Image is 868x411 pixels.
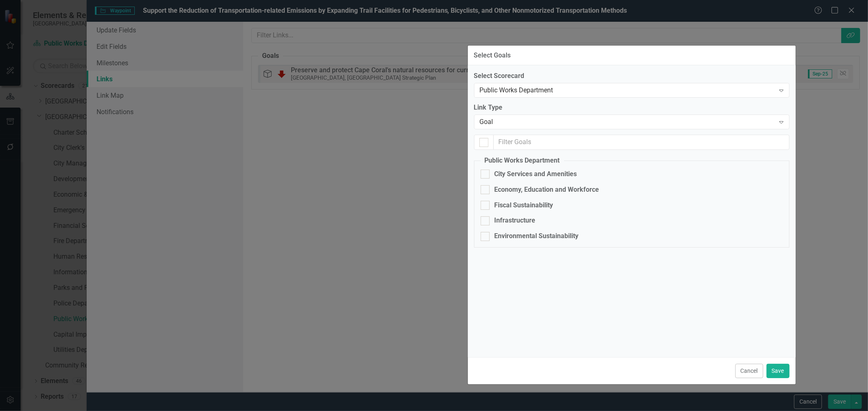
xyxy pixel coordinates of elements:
[735,364,763,378] button: Cancel
[495,216,536,225] div: Infrastructure
[495,170,577,179] div: City Services and Amenities
[474,71,790,81] label: Select Scorecard
[493,135,790,150] input: Filter Goals
[474,103,790,113] label: Link Type
[474,52,511,59] div: Select Goals
[495,185,599,195] div: Economy, Education and Workforce
[767,364,790,378] button: Save
[480,86,775,95] div: Public Works Department
[480,117,775,127] div: Goal
[481,156,564,165] legend: Public Works Department
[495,201,553,210] div: Fiscal Sustainability
[495,232,579,241] div: Environmental Sustainability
